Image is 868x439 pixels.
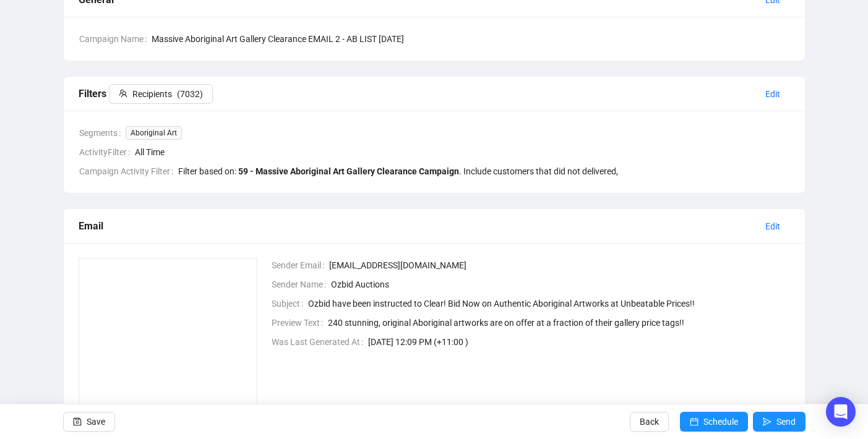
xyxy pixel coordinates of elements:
span: Sender Email [272,258,329,272]
span: Campaign Name [79,32,152,46]
span: [DATE] 12:09 PM (+11:00 ) [368,335,790,349]
button: Schedule [680,412,748,432]
span: Ozbid Auctions [331,278,790,291]
span: [EMAIL_ADDRESS][DOMAIN_NAME] [329,258,790,272]
div: Filter based on: [178,164,618,178]
span: Ozbid have been instructed to Clear! Bid Now on Authentic Aboriginal Artworks at Unbeatable Prices!! [308,297,790,310]
span: Preview Text [272,316,328,330]
b: 59 - Massive Aboriginal Art Gallery Clearance Campaign [238,166,459,176]
span: All Time [135,145,790,159]
span: Edit [765,219,780,233]
div: Open Intercom Messenger [826,397,856,427]
span: calendar [690,417,698,426]
span: send [763,417,771,426]
span: Send [776,404,796,439]
span: ( 7032 ) [177,87,203,101]
span: Sender Name [272,278,331,291]
span: Massive Aboriginal Art Gallery Clearance EMAIL 2 - AB LIST [DATE] [152,32,790,46]
span: . Include customers that [238,166,618,176]
span: Edit [765,87,780,101]
button: Back [630,412,669,432]
span: Campaign Activity Filter [79,164,178,178]
span: Segments [79,126,126,140]
button: Save [63,412,115,432]
span: Schedule [703,404,738,439]
span: team [119,89,127,98]
span: Recipients [132,87,172,101]
button: Edit [755,84,790,104]
span: Back [640,404,659,439]
span: save [73,417,82,426]
button: Recipients(7032) [109,84,213,104]
span: Save [87,404,105,439]
span: Filters [79,88,213,100]
span: Aboriginal Art [126,126,182,140]
span: Was Last Generated At [272,335,368,349]
span: 240 stunning, original Aboriginal artworks are on offer at a fraction of their gallery price tags!! [328,316,790,330]
button: Edit [755,216,790,236]
span: did not delivered , [552,166,618,176]
div: Email [79,218,755,234]
button: Send [753,412,806,432]
span: ActivityFilter [79,145,135,159]
span: Subject [272,297,308,310]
